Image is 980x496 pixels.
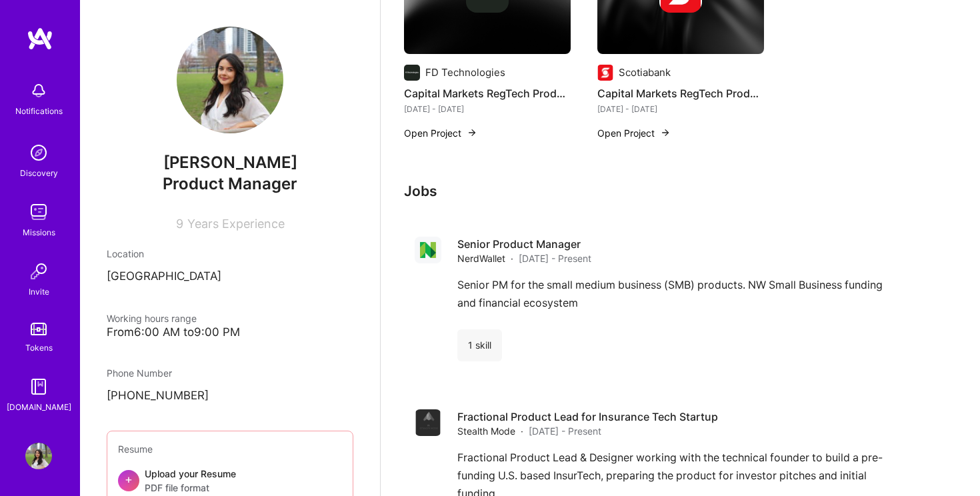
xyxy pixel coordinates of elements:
[125,472,133,486] span: +
[519,251,591,265] span: [DATE] - Present
[176,217,183,231] span: 9
[425,65,505,79] div: FD Technologies
[145,467,236,495] div: Upload your Resume
[15,104,63,118] div: Notifications
[404,183,944,199] h3: Jobs
[511,251,513,265] span: ·
[457,237,591,251] h4: Senior Product Manager
[597,126,671,140] button: Open Project
[597,85,764,102] h4: Capital Markets RegTech Products
[22,443,55,469] a: User Avatar
[597,102,764,116] div: [DATE] - [DATE]
[187,217,285,231] span: Years Experience
[25,258,52,285] img: Invite
[107,153,353,173] span: [PERSON_NAME]
[25,139,52,166] img: discovery
[118,443,153,455] span: Resume
[529,424,601,438] span: [DATE] - Present
[25,373,52,400] img: guide book
[415,237,441,263] img: Company logo
[25,443,52,469] img: User Avatar
[107,325,353,339] div: From 6:00 AM to 9:00 PM
[20,166,58,180] div: Discovery
[31,323,47,335] img: tokens
[660,127,671,138] img: arrow-right
[404,126,477,140] button: Open Project
[415,409,441,436] img: Company logo
[521,424,523,438] span: ·
[145,481,236,495] span: PDF file format
[457,329,502,361] div: 1 skill
[177,27,283,133] img: User Avatar
[25,77,52,104] img: bell
[25,341,53,355] div: Tokens
[7,400,71,414] div: [DOMAIN_NAME]
[404,65,420,81] img: Company logo
[107,388,353,404] p: [PHONE_NUMBER]
[107,313,197,324] span: Working hours range
[107,269,353,285] p: [GEOGRAPHIC_DATA]
[457,409,718,424] h4: Fractional Product Lead for Insurance Tech Startup
[457,251,505,265] span: NerdWallet
[118,467,342,495] div: +Upload your ResumePDF file format
[597,65,613,81] img: Company logo
[107,247,353,261] div: Location
[25,199,52,225] img: teamwork
[163,174,297,193] span: Product Manager
[619,65,671,79] div: Scotiabank
[23,225,55,239] div: Missions
[107,367,172,379] span: Phone Number
[404,85,571,102] h4: Capital Markets RegTech Products
[27,27,53,51] img: logo
[29,285,49,299] div: Invite
[404,102,571,116] div: [DATE] - [DATE]
[467,127,477,138] img: arrow-right
[457,424,515,438] span: Stealth Mode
